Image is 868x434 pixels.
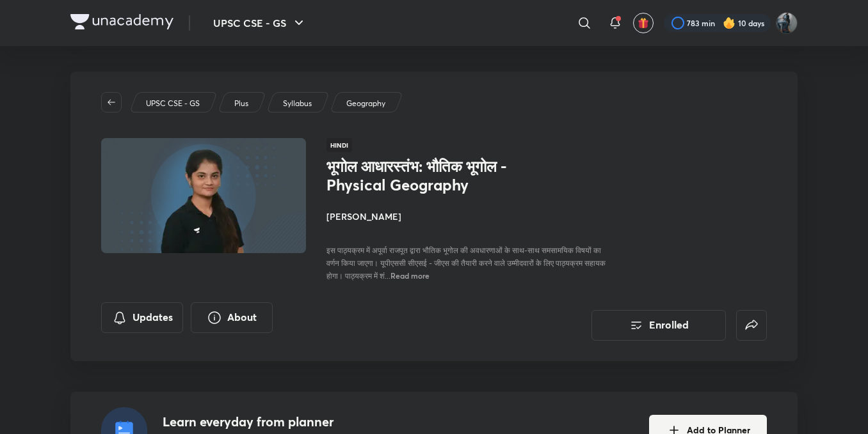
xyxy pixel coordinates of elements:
[70,14,173,33] a: Company Logo
[99,137,308,254] img: Thumbnail
[638,17,649,29] img: avatar
[346,98,385,109] p: Geography
[326,138,352,152] span: Hindi
[326,157,536,194] h1: भूगोल आधारस्‍तंभ: भौतिक भूगोल - Physical Geography
[101,302,183,333] button: Updates
[723,17,735,29] img: streak
[232,98,251,109] a: Plus
[191,302,273,333] button: About
[776,12,798,34] img: Komal
[326,210,613,223] h4: [PERSON_NAME]
[591,310,726,341] button: Enrolled
[344,98,388,109] a: Geography
[163,412,460,431] h4: Learn everyday from planner
[390,270,430,281] span: Read more
[283,98,312,109] p: Syllabus
[146,98,200,109] p: UPSC CSE - GS
[205,10,314,36] button: UPSC CSE - GS
[281,98,314,109] a: Syllabus
[70,14,173,29] img: Company Logo
[144,98,202,109] a: UPSC CSE - GS
[736,310,767,341] button: false
[633,13,654,33] button: avatar
[326,245,606,281] span: इस पाठ्यक्रम में अपूर्वा राजपूत द्वारा भौतिक भूगोल की अवधारणाओं के साथ-साथ समसामयिक विषयों का वर्...
[234,98,248,109] p: Plus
